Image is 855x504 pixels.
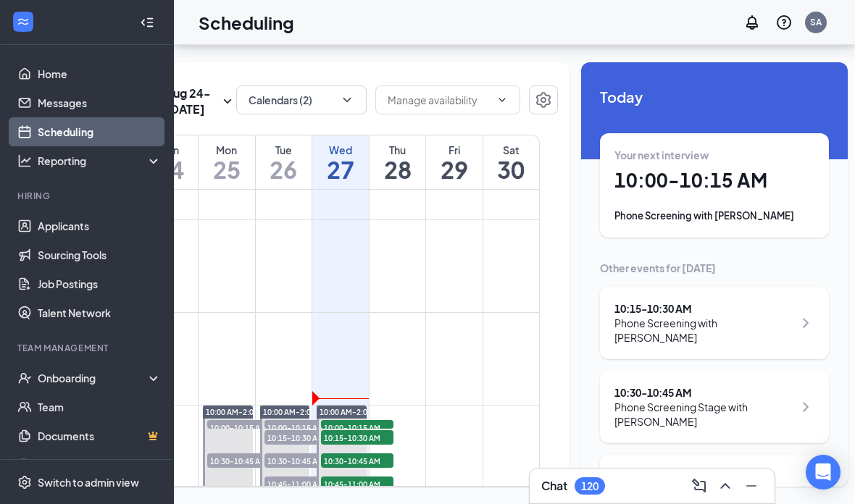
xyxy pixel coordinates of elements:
div: Phone Screening with [PERSON_NAME] [614,316,793,345]
div: Open Intercom Messenger [806,455,841,490]
span: 10:00-10:15 AM [264,420,337,434]
h1: 25 [199,157,255,182]
a: Settings [529,85,558,117]
span: 10:45-11:00 AM [264,476,337,491]
svg: SmallChevronDown [219,93,236,110]
span: 10:30-10:45 AM [321,453,393,468]
div: Switch to admin view [38,475,139,490]
span: 10:00 AM-2:00 PM [320,407,384,417]
div: Other events for [DATE] [600,261,829,275]
svg: ChevronUp [717,477,734,495]
span: 10:00 AM-2:00 PM [206,407,270,417]
a: August 29, 2025 [426,135,483,189]
a: August 25, 2025 [199,135,255,189]
div: Phone Screening with [PERSON_NAME] [614,209,814,223]
a: SurveysCrown [38,450,162,479]
svg: WorkstreamLogo [16,14,30,29]
div: Mon [199,143,255,157]
span: 10:00 AM-2:00 PM [263,407,328,417]
span: 10:00-10:15 AM [321,420,393,434]
a: Home [38,59,162,88]
svg: UserCheck [17,371,32,385]
span: 10:45-11:00 AM [321,476,393,491]
svg: ChevronRight [797,314,814,332]
span: Today [600,85,829,108]
div: Team Management [17,342,159,354]
svg: ChevronRight [797,398,814,416]
a: DocumentsCrown [38,421,162,450]
span: 10:00-10:15 AM [207,420,280,434]
a: Messages [38,88,162,117]
h1: 30 [483,157,539,182]
svg: ChevronDown [340,93,354,107]
div: Onboarding [38,371,149,385]
button: ComposeMessage [688,474,711,497]
h1: 29 [426,157,483,182]
a: Team [38,392,162,421]
button: Calendars (2)ChevronDown [236,85,367,114]
svg: Collapse [140,15,154,30]
a: Sourcing Tools [38,240,162,269]
h3: Aug 24 - [DATE] [165,85,219,117]
svg: ChevronDown [496,94,508,106]
div: Your next interview [614,148,814,162]
div: Hiring [17,190,159,202]
a: Talent Network [38,298,162,327]
h1: 26 [256,157,312,182]
svg: ChevronRight [797,482,814,500]
h1: 10:00 - 10:15 AM [614,168,814,193]
svg: ComposeMessage [691,477,708,495]
div: SA [810,16,822,28]
div: 10:30 - 10:45 AM [614,385,793,400]
h1: 27 [312,157,369,182]
a: August 26, 2025 [256,135,312,189]
svg: Settings [535,91,552,109]
a: August 27, 2025 [312,135,369,189]
div: 10:15 - 10:30 AM [614,301,793,316]
svg: Notifications [743,14,761,31]
span: 10:15-10:30 AM [264,430,337,445]
div: Phone Screening Stage with [PERSON_NAME] [614,400,793,429]
a: Job Postings [38,269,162,298]
div: Thu [370,143,426,157]
div: Tue [256,143,312,157]
svg: Minimize [743,477,760,495]
a: Applicants [38,211,162,240]
input: Manage availability [388,92,491,108]
div: 120 [581,480,598,492]
h1: 28 [370,157,426,182]
h3: Chat [541,478,567,494]
button: Settings [529,85,558,114]
div: Wed [312,143,369,157]
span: 10:30-10:45 AM [264,453,337,468]
span: 10:15-10:30 AM [321,430,393,445]
span: 10:30-10:45 AM [207,453,280,468]
svg: Settings [17,475,32,490]
a: Scheduling [38,117,162,146]
a: August 28, 2025 [370,135,426,189]
div: Reporting [38,154,162,168]
a: August 30, 2025 [483,135,539,189]
button: ChevronUp [714,474,737,497]
svg: Analysis [17,154,32,168]
svg: QuestionInfo [775,14,793,31]
div: Fri [426,143,483,157]
button: Minimize [740,474,763,497]
h1: Scheduling [199,10,294,35]
div: Sat [483,143,539,157]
